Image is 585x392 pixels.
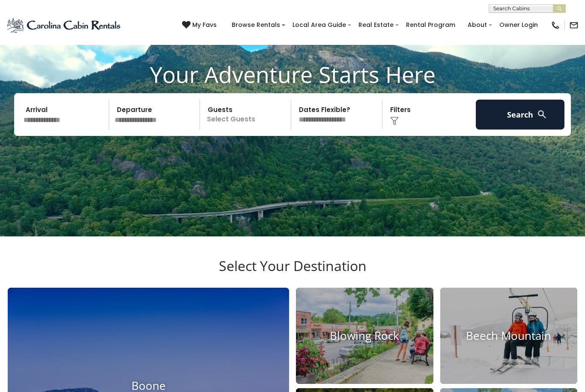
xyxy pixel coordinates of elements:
[537,109,547,120] img: search-regular-white.png
[402,18,460,32] a: Rental Program
[182,21,219,30] a: My Favs
[495,18,542,32] a: Owner Login
[440,329,578,342] h4: Beech Mountain
[192,21,217,29] span: My Favs
[569,21,579,30] img: mail-regular-black.png
[6,17,122,34] img: Blue-2.png
[203,100,291,130] p: Select Guests
[6,258,579,288] h3: Select Your Destination
[227,18,284,32] a: Browse Rentals
[296,288,433,384] a: Blowing Rock
[463,18,491,32] a: About
[476,100,564,130] button: Search
[288,18,350,32] a: Local Area Guide
[551,21,560,30] img: phone-regular-black.png
[440,288,578,384] a: Beech Mountain
[6,61,579,88] h1: Your Adventure Starts Here
[354,18,398,32] a: Real Estate
[390,117,399,125] img: filter--v1.png
[296,329,433,342] h4: Blowing Rock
